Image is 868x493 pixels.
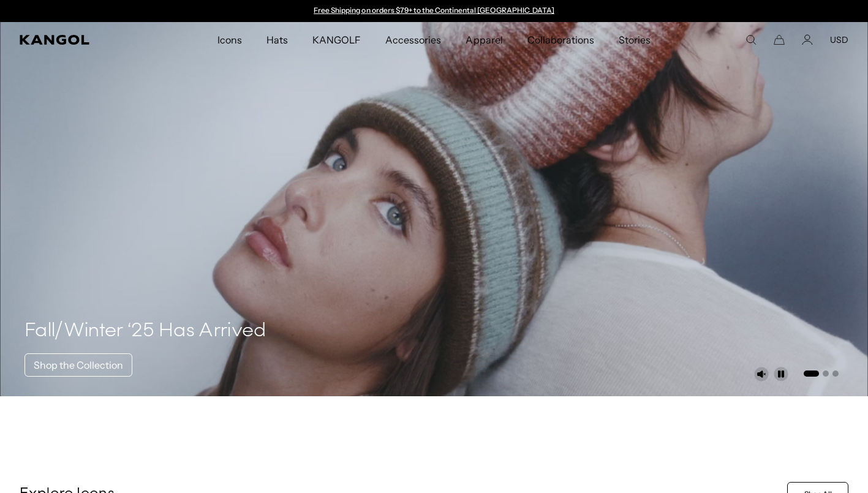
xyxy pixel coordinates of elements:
a: Collaborations [515,22,606,58]
a: Apparel [453,22,515,58]
a: Kangol [20,35,143,45]
span: KANGOLF [312,22,361,58]
button: Pause [774,367,788,382]
a: Hats [254,22,300,58]
button: USD [830,34,848,45]
a: Shop the Collection [25,353,132,377]
a: Stories [606,22,663,58]
summary: Search here [745,34,757,45]
span: Collaborations [527,22,594,58]
span: Hats [266,22,288,58]
a: Account [802,34,813,45]
span: Accessories [385,22,441,58]
ul: Select a slide to show [802,368,839,378]
div: 1 of 2 [308,6,560,16]
a: Icons [205,22,254,58]
span: Icons [217,22,242,58]
button: Cart [774,34,785,45]
span: Apparel [466,22,502,58]
div: Announcement [308,6,560,16]
button: Unmute [754,367,769,382]
a: Accessories [373,22,453,58]
button: Go to slide 3 [832,371,839,377]
a: Free Shipping on orders $79+ to the Continental [GEOGRAPHIC_DATA] [314,6,554,15]
a: KANGOLF [300,22,373,58]
h4: Fall/Winter ‘25 Has Arrived [25,319,266,344]
span: Stories [619,22,651,58]
button: Go to slide 2 [823,371,829,377]
button: Go to slide 1 [804,371,819,377]
slideshow-component: Announcement bar [308,6,560,16]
